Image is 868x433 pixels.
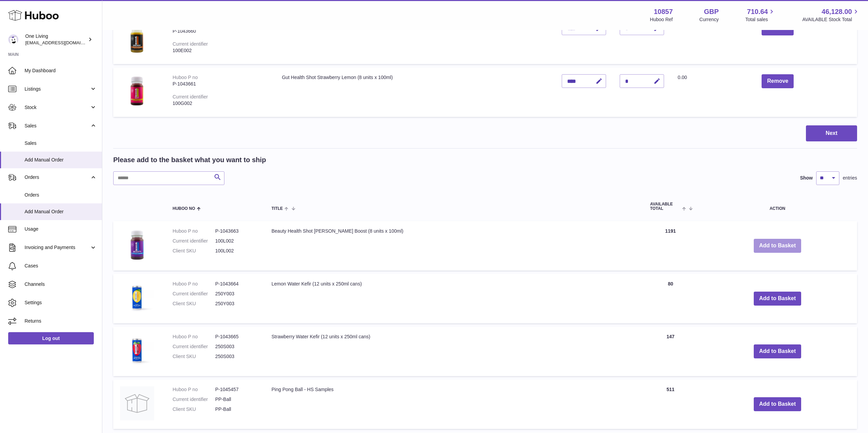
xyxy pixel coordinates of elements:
button: Add to Basket [754,292,801,306]
td: 147 [643,327,698,376]
span: Orders [25,192,97,198]
span: [EMAIL_ADDRESS][DOMAIN_NAME] [25,40,100,45]
span: Total sales [745,16,776,23]
dt: Huboo P no [173,228,215,234]
img: Beauty Health Shot Berry Boost (8 units x 100ml) [120,228,154,262]
span: Title [271,206,283,211]
span: Returns [25,318,97,324]
dd: 250S003 [215,353,258,360]
button: Add to Basket [754,397,801,411]
span: Stock [25,104,90,111]
dt: Client SKU [173,353,215,360]
img: Gut Health Shot Strawberry Lemon (8 units x 100ml) [120,74,154,108]
span: My Dashboard [25,67,97,74]
span: 0.00 [678,75,687,80]
a: 46,128.00 AVAILABLE Stock Total [802,7,860,23]
dd: PP-Ball [215,396,258,403]
dt: Client SKU [173,300,215,307]
dt: Current identifier [173,396,215,403]
dt: Huboo P no [173,281,215,287]
td: 1191 [643,221,698,270]
button: Remove [762,74,794,88]
dd: 250Y003 [215,300,258,307]
button: Next [806,125,857,141]
a: 710.64 Total sales [745,7,776,23]
td: 80 [643,274,698,323]
dt: Current identifier [173,238,215,244]
dt: Client SKU [173,406,215,413]
dd: P-1043663 [215,228,258,234]
dd: 250S003 [215,343,258,350]
span: Cases [25,263,97,269]
div: P-1043660 [173,28,268,34]
div: 100E002 [173,47,268,54]
td: Beauty Health Shot [PERSON_NAME] Boost (8 units x 100ml) [265,221,643,270]
dd: P-1043664 [215,281,258,287]
div: One Living [25,33,87,46]
span: Huboo no [173,206,195,211]
h2: Please add to the basket what you want to ship [113,155,266,165]
td: Energy Health Shot Tropical Boost (8 units x 100ml) [275,15,555,64]
th: Action [698,195,857,218]
div: 100G002 [173,100,268,107]
dt: Current identifier [173,291,215,297]
span: Add Manual Order [25,157,97,163]
dd: PP-Ball [215,406,258,413]
div: Current identifier [173,94,208,99]
dd: P-1045457 [215,386,258,393]
label: Show [800,175,813,181]
span: Invoicing and Payments [25,244,90,251]
span: Usage [25,226,97,232]
span: Add Manual Order [25,208,97,215]
td: Gut Health Shot Strawberry Lemon (8 units x 100ml) [275,67,555,117]
span: Settings [25,299,97,306]
td: Ping Pong Ball - HS Samples [265,380,643,429]
img: Ping Pong Ball - HS Samples [120,386,154,420]
strong: GBP [704,7,719,16]
span: AVAILABLE Stock Total [802,16,860,23]
dt: Current identifier [173,343,215,350]
div: Current identifier [173,41,208,47]
img: Energy Health Shot Tropical Boost (8 units x 100ml) [120,21,154,56]
span: Orders [25,174,90,181]
dt: Client SKU [173,248,215,254]
div: Huboo P no [173,75,198,80]
dd: 100L002 [215,238,258,244]
button: Add to Basket [754,344,801,358]
span: 710.64 [747,7,768,16]
dt: Huboo P no [173,334,215,340]
td: Lemon Water Kefir (12 units x 250ml cans) [265,274,643,323]
td: 511 [643,380,698,429]
dd: P-1043665 [215,334,258,340]
span: Sales [25,123,90,129]
dd: 250Y003 [215,291,258,297]
span: 46,128.00 [822,7,852,16]
span: Listings [25,86,90,92]
dd: 100L002 [215,248,258,254]
a: Log out [8,332,94,344]
div: Huboo Ref [650,16,673,23]
div: Currency [700,16,719,23]
span: AVAILABLE Total [650,202,680,211]
img: Strawberry Water Kefir (12 units x 250ml cans) [120,334,154,368]
div: P-1043661 [173,81,268,87]
img: Lemon Water Kefir (12 units x 250ml cans) [120,281,154,315]
button: Add to Basket [754,239,801,253]
span: entries [843,175,857,181]
td: Strawberry Water Kefir (12 units x 250ml cans) [265,327,643,376]
span: Sales [25,140,97,146]
span: Channels [25,281,97,288]
strong: 10857 [654,7,673,16]
dt: Huboo P no [173,386,215,393]
img: ben@oneliving.com [8,34,18,45]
